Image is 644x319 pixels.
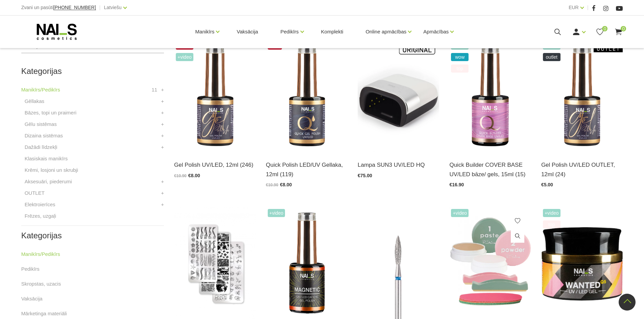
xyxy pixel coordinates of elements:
[174,40,256,152] img: Ilgnoturīga, intensīvi pigmentēta gellaka. Viegli klājas, lieliski žūst, nesaraujas, neatkāpjas n...
[423,18,449,45] a: Apmācības
[451,209,469,217] span: +Video
[541,40,623,152] img: Ilgnoturīga, intensīvi pigmentēta gēllaka. Viegli klājas, lieliski žūst, nesaraujas, neatkāpjas n...
[266,160,348,179] a: Quick Polish LED/UV Gellaka, 12ml (119)
[53,5,96,10] span: [PHONE_NUMBER]
[174,160,256,169] a: Gel Polish UV/LED, 12ml (246)
[543,220,560,229] span: top
[587,3,589,12] span: |
[161,120,164,128] a: +
[266,40,348,152] img: Ātri, ērti un vienkārši!Intensīvi pigmentēta gellaka, kas perfekti klājas arī vienā slānī, tādā v...
[602,26,607,31] span: 0
[21,310,67,318] a: Mārketinga materiāli
[21,86,60,94] a: Manikīrs/Pedikīrs
[543,209,560,217] span: +Video
[21,67,164,76] h2: Kategorijas
[25,97,44,105] a: Gēllakas
[25,143,57,151] a: Dažādi līdzekļi
[174,174,187,178] span: €10.90
[280,182,292,187] span: €8.00
[21,265,40,273] a: Pedikīrs
[53,5,96,10] a: [PHONE_NUMBER]
[25,201,55,209] a: Elektroierīces
[188,173,200,178] span: €8.00
[161,201,164,209] a: +
[25,189,45,197] a: OUTLET
[21,280,61,288] a: Skropstas, uzacis
[25,109,76,117] a: Bāzes, topi un praimeri
[541,160,623,179] a: Gel Polish UV/LED OUTLET, 12ml (24)
[316,16,349,48] a: Komplekti
[449,160,531,179] a: Quick Builder COVER BASE UV/LED bāze/ gels, 15ml (15)
[25,132,63,140] a: Dizaina sistēmas
[541,182,553,187] span: €5.00
[151,86,157,94] span: 11
[195,18,215,45] a: Manikīrs
[25,166,78,174] a: Krēmi, losjoni un skrubji
[266,183,279,187] span: €10.90
[365,18,406,45] a: Online apmācības
[614,28,623,36] a: 0
[358,173,372,178] span: €75.00
[621,26,626,31] span: 0
[358,160,439,169] a: Lampa SUN3 UV/LED HQ
[25,212,56,220] a: Frēzes, uzgaļi
[231,16,263,48] a: Vaksācija
[25,178,72,186] a: Aksesuāri, piederumi
[268,209,285,217] span: +Video
[161,178,164,186] a: +
[25,120,57,128] a: Gēlu sistēmas
[451,53,469,61] span: wow
[161,86,164,94] a: +
[21,3,96,12] div: Zvani un pasūti
[21,231,164,240] h2: Kategorijas
[449,40,531,152] img: Šī brīža iemīlētākais produkts, kas nepieviļ nevienu meistaru.Perfektas noturības kamuflāžas bāze...
[449,182,464,187] span: €16.90
[569,3,579,11] a: EUR
[161,132,164,140] a: +
[21,295,43,303] a: Vaksācija
[21,250,60,258] a: Manikīrs/Pedikīrs
[176,53,193,61] span: +Video
[451,64,469,73] span: top
[104,3,122,11] a: Latviešu
[161,97,164,105] a: +
[358,40,439,152] img: Modelis: SUNUV 3Jauda: 48WViļņu garums: 365+405nmKalpošanas ilgums: 50000 HRSPogas vadība:10s/30s...
[596,28,604,36] a: 0
[280,18,299,45] a: Pedikīrs
[25,155,68,163] a: Klasiskais manikīrs
[161,109,164,117] a: +
[161,189,164,197] a: +
[161,143,164,151] a: +
[99,3,101,12] span: |
[543,53,560,61] span: OUTLET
